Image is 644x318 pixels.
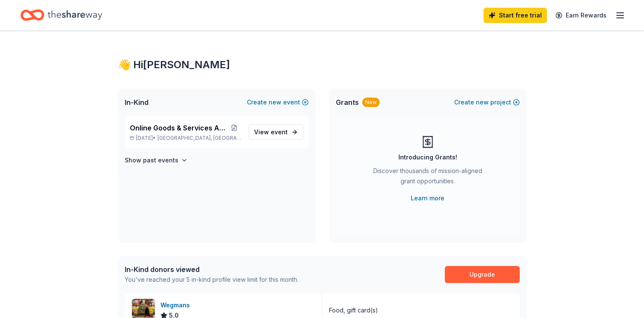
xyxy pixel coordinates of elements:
[271,128,288,136] span: event
[411,193,444,203] a: Learn more
[445,266,520,283] a: Upgrade
[398,152,457,162] div: Introducing Grants!
[130,135,242,142] p: [DATE] •
[125,275,298,285] div: You've reached your 5 in-kind profile view limit for this month.
[362,98,380,107] div: New
[476,97,489,107] span: new
[125,264,298,275] div: In-Kind donors viewed
[254,127,288,137] span: View
[125,155,178,165] h4: Show past events
[370,166,486,190] div: Discover thousands of mission-aligned grant opportunities.
[130,123,227,133] span: Online Goods & Services Auction
[125,97,149,107] span: In-Kind
[336,97,359,107] span: Grants
[329,305,378,315] div: Food, gift card(s)
[118,58,527,72] div: 👋 Hi [PERSON_NAME]
[484,8,547,23] a: Start free trial
[160,300,193,310] div: Wegmans
[157,135,241,142] span: [GEOGRAPHIC_DATA], [GEOGRAPHIC_DATA]
[454,97,520,107] button: Createnewproject
[269,97,281,107] span: new
[247,97,309,107] button: Createnewevent
[550,8,612,23] a: Earn Rewards
[125,155,188,165] button: Show past events
[249,124,303,140] a: View event
[20,5,102,25] a: Home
